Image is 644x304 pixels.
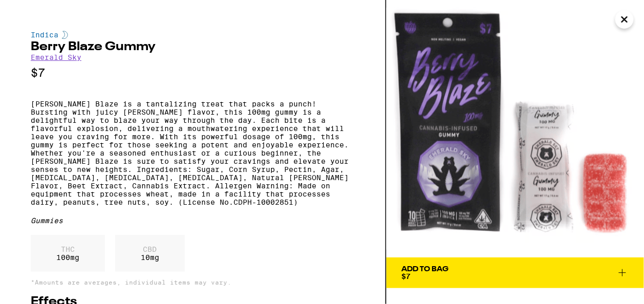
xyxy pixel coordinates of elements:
button: Close [615,10,634,29]
span: Hi. Need any help? [6,7,74,15]
p: $7 [31,67,355,79]
a: Emerald Sky [31,53,81,61]
div: Add To Bag [402,266,449,273]
h2: Berry Blaze Gummy [31,41,355,53]
p: CBD [141,245,159,253]
div: 10 mg [115,235,185,272]
img: indicaColor.svg [62,31,68,39]
p: THC [56,245,79,253]
span: $7 [402,272,411,280]
div: 100 mg [31,235,105,272]
button: Add To Bag$7 [387,257,644,288]
p: *Amounts are averages, individual items may vary. [31,279,355,286]
p: [PERSON_NAME] Blaze is a tantalizing treat that packs a punch! Bursting with juicy [PERSON_NAME] ... [31,100,355,206]
div: Gummies [31,216,355,225]
div: Indica [31,31,355,39]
